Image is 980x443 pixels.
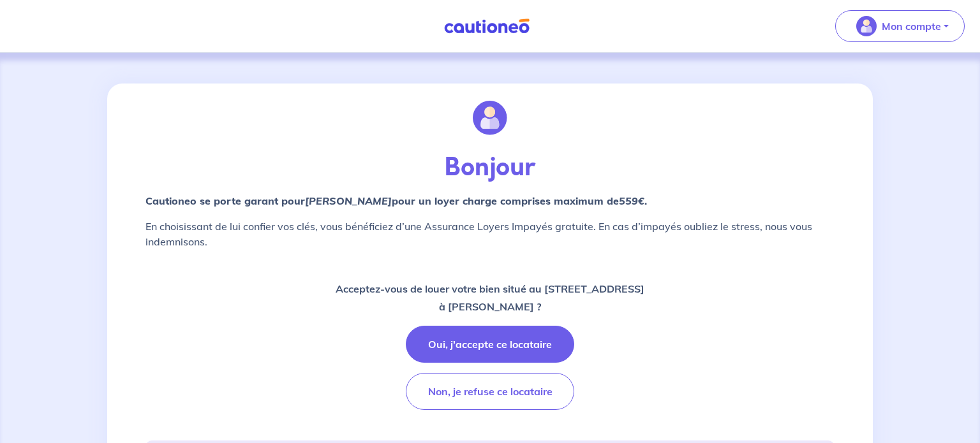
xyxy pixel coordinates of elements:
p: Acceptez-vous de louer votre bien situé au [STREET_ADDRESS] à [PERSON_NAME] ? [336,280,644,316]
img: Cautioneo [439,18,535,34]
img: illu_account_valid_menu.svg [856,16,877,36]
button: illu_account_valid_menu.svgMon compte [835,10,965,42]
p: Bonjour [145,152,835,183]
p: Mon compte [882,18,941,34]
button: Oui, j'accepte ce locataire [406,326,574,363]
em: 559€ [619,194,644,207]
img: illu_account.svg [473,101,507,135]
em: [PERSON_NAME] [305,194,392,207]
strong: Cautioneo se porte garant pour pour un loyer charge comprises maximum de . [145,194,647,207]
button: Non, je refuse ce locataire [406,373,574,410]
p: En choisissant de lui confier vos clés, vous bénéficiez d’une Assurance Loyers Impayés gratuite. ... [145,219,835,249]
